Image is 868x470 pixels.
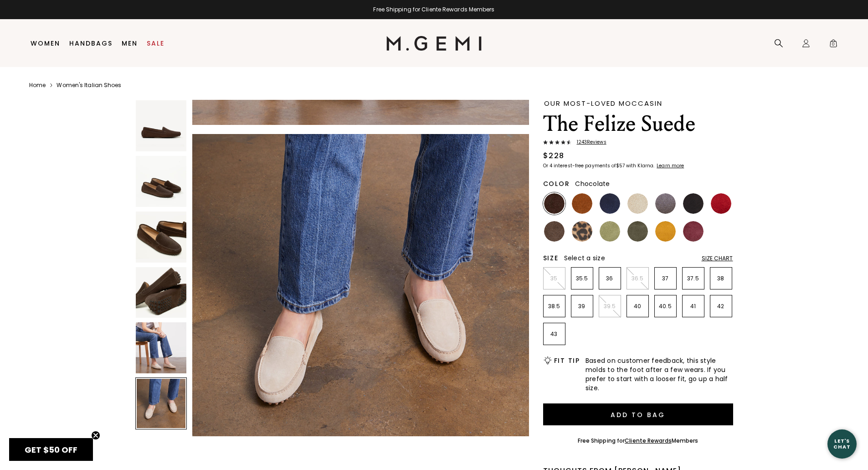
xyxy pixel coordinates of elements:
p: 36 [599,275,621,282]
span: Chocolate [575,179,610,188]
h1: The Felize Suede [543,111,733,137]
a: Learn more [656,163,684,169]
a: Cliente Rewards [625,437,672,444]
img: Mushroom [544,221,565,242]
img: Sunflower [655,221,676,242]
p: 35.5 [571,275,593,282]
span: Select a size [564,253,605,263]
span: 0 [829,41,838,50]
a: Women's Italian Shoes [56,82,121,89]
img: M.Gemi [386,36,482,51]
img: The Felize Suede [136,322,187,373]
img: Black [683,193,704,214]
p: 43 [544,331,565,338]
img: Leopard Print [572,221,592,242]
img: Sunset Red [711,193,731,214]
h2: Size [543,254,559,262]
klarna-placement-style-cta: Learn more [657,162,684,169]
img: The Felize Suede [136,267,187,318]
div: $228 [543,150,565,161]
p: 39 [571,303,593,310]
a: Men [122,40,138,47]
span: GET $50 OFF [25,444,77,455]
h2: Color [543,180,570,187]
img: The Felize Suede [136,156,187,207]
img: The Felize Suede [136,212,187,263]
a: 1243Reviews [543,139,733,147]
h2: Fit Tip [554,357,580,364]
img: Gray [655,193,676,214]
img: Olive [627,221,648,242]
img: Midnight Blue [600,193,620,214]
div: Size Chart [702,255,733,262]
img: Burgundy [683,221,704,242]
div: Our Most-Loved Moccasin [544,100,733,107]
div: Free Shipping for Members [578,437,699,444]
p: 38.5 [544,303,565,310]
a: Sale [147,40,164,47]
span: Based on customer feedback, this style molds to the foot after a few wears. If you prefer to star... [586,356,733,393]
p: 40 [627,303,648,310]
span: 1243 Review s [571,139,606,145]
p: 40.5 [655,303,676,310]
klarna-placement-style-body: Or 4 interest-free payments of [543,162,616,169]
button: Add to Bag [543,403,733,425]
p: 37.5 [683,275,704,282]
klarna-placement-style-body: with Klarna [626,162,656,169]
img: Pistachio [600,221,620,242]
p: 39.5 [599,303,621,310]
div: GET $50 OFFClose teaser [9,438,93,461]
p: 41 [683,303,704,310]
div: Let's Chat [827,438,857,449]
klarna-placement-style-amount: $57 [616,162,625,169]
img: Latte [627,193,648,214]
a: Home [29,82,46,89]
p: 35 [544,275,565,282]
p: 37 [655,275,676,282]
img: Chocolate [544,193,565,214]
p: 38 [710,275,732,282]
img: The Felize Suede [136,100,187,151]
p: 42 [710,303,732,310]
a: Women [31,40,60,47]
p: 36.5 [627,275,648,282]
img: Saddle [572,193,592,214]
a: Handbags [69,40,113,47]
button: Close teaser [91,431,100,440]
